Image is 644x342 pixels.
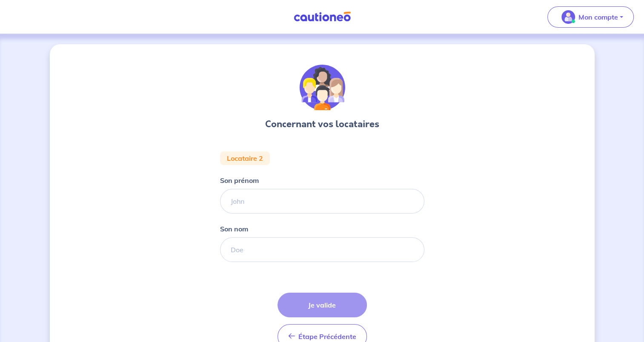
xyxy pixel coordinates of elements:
[220,224,248,234] p: Son nom
[220,151,270,165] div: Locataire 2
[220,175,259,185] p: Son prénom
[220,237,424,262] input: Doe
[578,12,618,22] p: Mon compte
[290,11,354,22] img: Cautioneo
[561,10,575,24] img: illu_account_valid_menu.svg
[265,117,379,131] h3: Concernant vos locataires
[299,65,345,111] img: illu_tenants.svg
[298,332,356,341] span: Étape Précédente
[547,6,634,28] button: illu_account_valid_menu.svgMon compte
[220,189,424,214] input: John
